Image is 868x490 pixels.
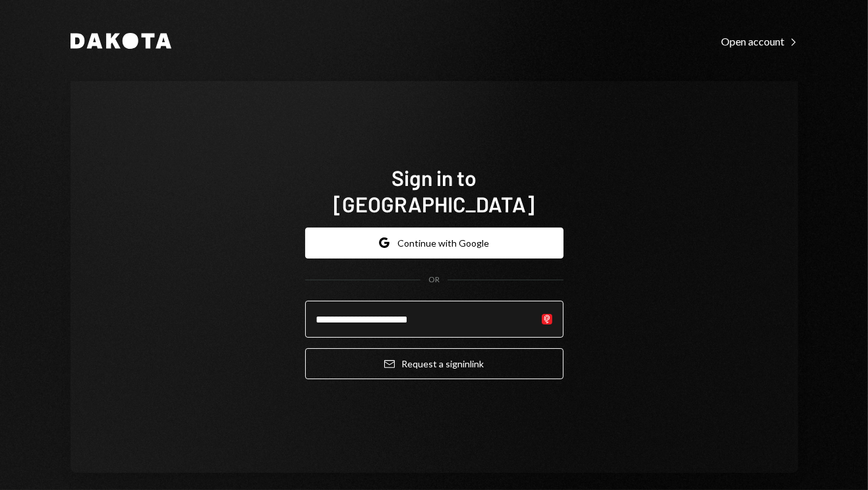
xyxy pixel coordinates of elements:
button: Continue with Google [305,228,564,259]
div: Open account [722,35,798,48]
a: Open account [722,34,798,48]
div: OR [428,274,440,286]
button: Request a signinlink [305,348,564,379]
h1: Sign in to [GEOGRAPHIC_DATA] [305,164,564,217]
